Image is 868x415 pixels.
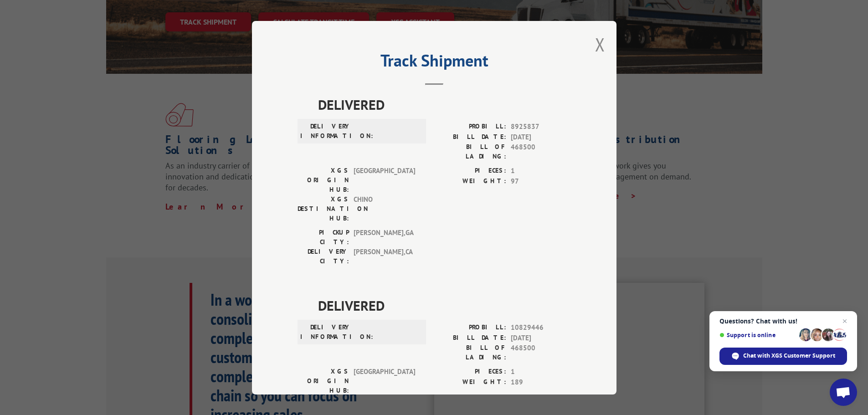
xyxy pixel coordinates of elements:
button: Close modal [595,32,605,56]
span: Questions? Chat with us! [719,318,847,325]
span: [PERSON_NAME] , GA [354,228,415,247]
span: DELIVERED [318,94,571,115]
label: BILL DATE: [434,333,506,343]
label: PIECES: [434,367,506,377]
label: XGS ORIGIN HUB: [298,166,349,195]
div: Open chat [830,379,857,406]
label: WEIGHT: [434,377,506,387]
label: BILL OF LADING: [434,343,506,362]
span: [DATE] [511,333,571,343]
span: 97 [511,176,571,186]
label: PROBILL: [434,122,506,132]
label: BILL DATE: [434,132,506,142]
span: CHINO [354,195,415,223]
span: 189 [511,377,571,387]
div: Chat with XGS Customer Support [719,348,847,365]
span: 1 [511,367,571,377]
span: [GEOGRAPHIC_DATA] [354,367,415,395]
label: DELIVERY INFORMATION: [300,122,352,141]
span: [PERSON_NAME] , CA [354,247,415,266]
span: Close chat [839,316,850,327]
span: Chat with XGS Customer Support [743,352,835,360]
label: PICKUP CITY: [298,228,349,247]
label: XGS DESTINATION HUB: [298,195,349,223]
label: DELIVERY CITY: [298,247,349,266]
label: XGS ORIGIN HUB: [298,367,349,395]
h2: Track Shipment [298,54,571,72]
label: WEIGHT: [434,176,506,186]
label: BILL OF LADING: [434,142,506,161]
span: [GEOGRAPHIC_DATA] [354,166,415,195]
span: DELIVERED [318,295,571,316]
span: 468500 [511,142,571,161]
span: 1 [511,166,571,176]
label: PROBILL: [434,323,506,333]
span: 10829446 [511,323,571,333]
label: PIECES: [434,166,506,176]
span: [DATE] [511,132,571,142]
span: 468500 [511,343,571,362]
span: Support is online [719,332,796,338]
label: DELIVERY INFORMATION: [300,323,352,342]
span: 8925837 [511,122,571,132]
